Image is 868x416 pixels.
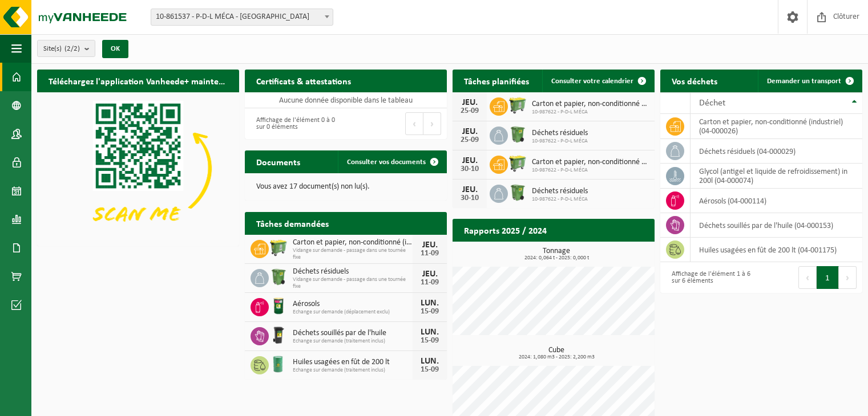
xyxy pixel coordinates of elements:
td: aérosols (04-000114) [691,189,862,213]
span: Carton et papier, non-conditionné (industriel) [532,158,649,167]
span: 10-987622 - P-D-L MÉCA [532,138,588,145]
div: JEU. [458,185,481,194]
span: 2024: 1,080 m3 - 2025: 2,200 m3 [458,354,655,360]
td: déchets souillés par de l'huile (04-000153) [691,213,862,238]
h2: Certificats & attestations [245,70,362,92]
div: 30-10 [458,194,481,202]
div: LUN. [418,357,441,366]
div: 25-09 [458,107,481,115]
span: Déchets résiduels [532,187,588,196]
p: Vous avez 17 document(s) non lu(s). [256,183,435,191]
img: WB-0660-HPE-GN-50 [269,238,288,258]
td: glycol (antigel et liquide de refroidissement) in 200l (04-000074) [691,164,862,189]
a: Consulter les rapports [555,241,653,264]
span: Consulter vos documents [347,158,426,166]
span: Déchets résiduels [293,267,413,276]
button: Next [839,266,857,289]
span: Demander un transport [767,78,841,85]
div: 15-09 [418,337,441,345]
div: Affichage de l'élément 0 à 0 sur 0 éléments [251,111,340,136]
div: 11-09 [418,279,441,287]
span: Carton et papier, non-conditionné (industriel) [532,100,649,109]
button: Next [423,112,441,135]
span: Echange sur demande (traitement inclus) [293,338,413,345]
div: LUN. [418,299,441,308]
div: JEU. [418,240,441,250]
a: Consulter votre calendrier [542,70,653,92]
span: Vidange sur demande - passage dans une tournée fixe [293,276,413,290]
span: Aérosols [293,300,413,309]
img: WB-0240-HPE-BK-01 [269,325,288,345]
td: huiles usagées en fût de 200 lt (04-001175) [691,238,862,262]
iframe: chat widget [6,391,191,416]
h2: Tâches planifiées [453,70,540,92]
span: Vidange sur demande - passage dans une tournée fixe [293,247,413,261]
span: Consulter votre calendrier [551,78,633,85]
img: WB-0370-HPE-GN-50 [508,125,527,144]
span: Déchets résiduels [532,129,588,138]
div: Affichage de l'élément 1 à 6 sur 6 éléments [666,265,756,290]
div: JEU. [458,127,481,136]
h2: Documents [245,150,312,173]
button: Site(s)(2/2) [37,40,95,57]
div: JEU. [458,98,481,107]
div: 25-09 [458,136,481,144]
div: LUN. [418,328,441,337]
img: WB-0660-HPE-GN-50 [508,154,527,173]
button: 1 [817,266,839,289]
h2: Rapports 2025 / 2024 [453,219,558,241]
span: Carton et papier, non-conditionné (industriel) [293,238,413,247]
td: carton et papier, non-conditionné (industriel) (04-000026) [691,114,862,139]
span: 10-987622 - P-D-L MÉCA [532,167,649,174]
td: déchets résiduels (04-000029) [691,139,862,164]
a: Demander un transport [758,70,861,92]
span: 2024: 0,064 t - 2025: 0,000 t [458,255,655,261]
img: WB-0370-HPE-GN-50 [508,183,527,202]
img: WB-0370-HPE-GN-50 [269,267,288,287]
span: Déchets souillés par de l'huile [293,329,413,338]
div: 11-09 [418,250,441,258]
h3: Cube [458,346,655,360]
button: Previous [405,112,423,135]
count: (2/2) [64,45,80,52]
span: Echange sur demande (déplacement exclu) [293,309,413,316]
h2: Téléchargez l'application Vanheede+ maintenant! [37,70,239,92]
div: JEU. [458,156,481,165]
img: PB-LD-00200-MET-31 [269,354,288,374]
span: 10-987622 - P-D-L MÉCA [532,196,588,203]
span: Site(s) [43,40,80,58]
td: Aucune donnée disponible dans le tableau [245,92,447,108]
div: 15-09 [418,366,441,374]
h3: Tonnage [458,247,655,261]
span: 10-861537 - P-D-L MÉCA - FOSSES-LA-VILLE [151,9,333,25]
a: Consulter vos documents [338,150,446,173]
button: Previous [798,266,817,289]
div: 30-10 [458,165,481,173]
h2: Tâches demandées [245,212,340,234]
span: Echange sur demande (traitement inclus) [293,367,413,374]
img: WB-0660-HPE-GN-50 [508,96,527,115]
h2: Vos déchets [660,70,729,92]
span: Déchet [699,99,725,108]
span: 10-861537 - P-D-L MÉCA - FOSSES-LA-VILLE [151,9,333,26]
button: OK [102,40,128,58]
img: Download de VHEPlus App [37,92,239,244]
span: 10-987622 - P-D-L MÉCA [532,109,649,116]
div: 15-09 [418,308,441,316]
img: PB-OT-0200-MET-00-03 [269,296,288,316]
span: Huiles usagées en fût de 200 lt [293,358,413,367]
div: JEU. [418,270,441,279]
